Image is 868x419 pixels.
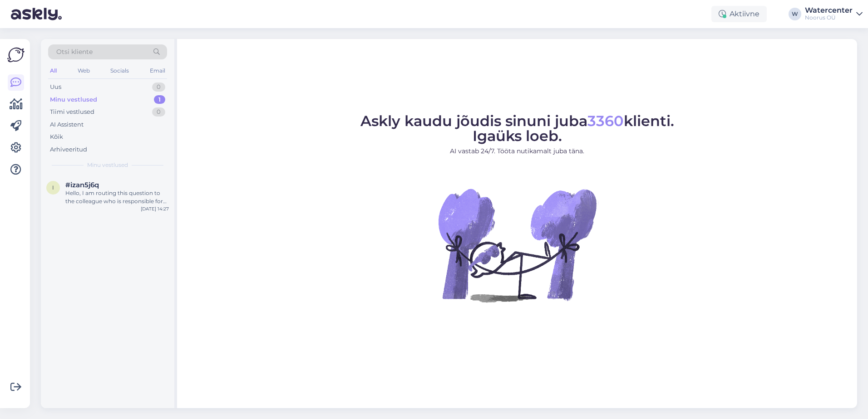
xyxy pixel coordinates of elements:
[65,181,99,189] span: #izan5j6q
[360,112,674,145] span: Askly kaudu jõudis sinuni juba klienti. Igaüks loeb.
[48,65,59,77] div: All
[50,145,87,154] div: Arhiveeritud
[587,112,624,130] span: 3360
[805,7,853,14] div: Watercenter
[50,83,61,92] div: Uus
[50,107,94,117] div: Tiimi vestlused
[152,107,165,117] div: 0
[360,146,674,156] p: AI vastab 24/7. Tööta nutikamalt juba täna.
[56,47,93,57] span: Otsi kliente
[148,65,167,77] div: Email
[805,7,863,21] a: WatercenterNoorus OÜ
[52,184,54,191] span: i
[76,65,92,77] div: Web
[152,83,165,92] div: 0
[50,95,97,104] div: Minu vestlused
[87,161,128,169] span: Minu vestlused
[789,8,801,20] div: W
[50,120,84,129] div: AI Assistent
[435,163,599,326] img: No Chat active
[50,132,63,141] div: Kõik
[154,95,165,104] div: 1
[711,6,767,22] div: Aktiivne
[805,14,853,21] div: Noorus OÜ
[65,189,169,205] div: Hello, I am routing this question to the colleague who is responsible for this topic. The reply m...
[108,65,131,77] div: Socials
[141,205,169,212] div: [DATE] 14:27
[7,46,25,63] img: Askly Logo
